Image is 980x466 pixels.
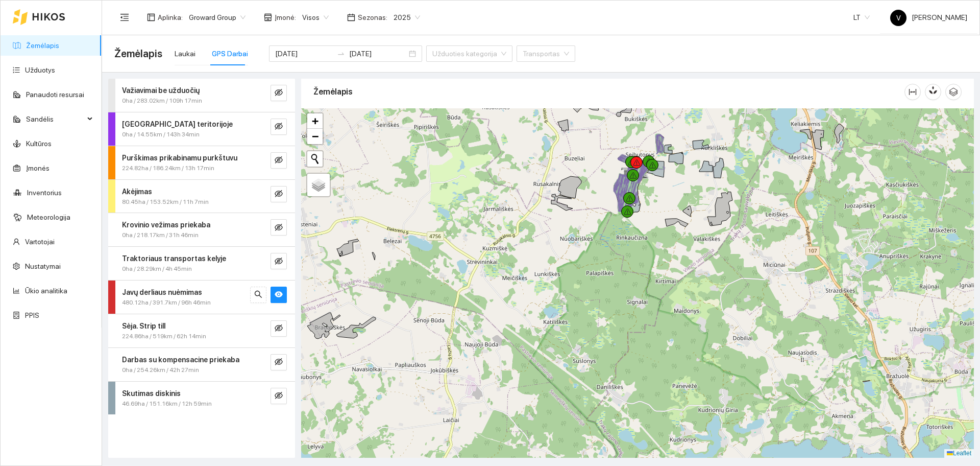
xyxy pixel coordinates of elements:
a: Įmonės [26,164,50,172]
a: Panaudoti resursai [26,90,84,99]
div: Javų derliaus nuėmimas480.12ha / 391.7km / 96h 46minsearcheye [108,281,295,314]
span: eye-invisible [275,122,283,132]
span: 46.69ha / 151.16km / 12h 59min [122,399,212,409]
div: Sėja. Strip till224.86ha / 519km / 62h 14mineye-invisible [108,314,295,347]
span: 224.82ha / 186.24km / 13h 17min [122,164,214,173]
span: eye-invisible [275,190,283,199]
strong: Javų derliaus nuėmimas [122,288,202,296]
span: eye-invisible [275,257,283,267]
a: Žemėlapis [26,41,59,50]
button: search [250,287,266,303]
span: Žemėlapis [114,45,162,62]
span: LT [853,10,870,25]
a: Meteorologija [27,213,70,221]
span: 224.86ha / 519km / 62h 14min [122,332,206,341]
span: Visos [302,10,329,25]
a: Ūkio analitika [25,287,67,295]
a: Zoom in [307,113,323,129]
div: Laukai [175,48,195,59]
span: menu-fold [120,13,129,22]
span: V [896,10,901,26]
span: 480.12ha / 391.7km / 96h 46min [122,298,211,308]
a: Leaflet [947,450,971,457]
span: eye-invisible [275,391,283,401]
strong: Sėja. Strip till [122,322,165,330]
button: menu-fold [114,7,135,28]
a: Zoom out [307,129,323,144]
a: Užduotys [25,66,55,74]
strong: Skutimas diskinis [122,389,181,398]
button: eye-invisible [271,186,287,202]
span: 0ha / 254.26km / 42h 27min [122,365,199,375]
button: eye-invisible [271,388,287,404]
span: eye [275,290,283,300]
span: swap-right [337,50,345,58]
span: to [337,50,345,58]
span: eye-invisible [275,156,283,166]
a: Nustatymai [25,262,61,270]
span: − [312,130,318,143]
span: layout [147,13,155,21]
span: [PERSON_NAME] [890,13,967,21]
input: Pradžios data [275,48,333,59]
span: search [254,290,262,300]
strong: Akėjimas [122,188,152,196]
a: Kultūros [26,139,52,148]
a: Layers [307,174,330,196]
div: Krovinio vežimas priekaba0ha / 218.17km / 31h 46mineye-invisible [108,213,295,246]
button: eye-invisible [271,354,287,370]
div: Žemėlapis [313,77,904,106]
strong: Važiavimai be užduočių [122,86,200,95]
a: PPIS [25,311,39,319]
div: GPS Darbai [212,48,248,59]
a: Vartotojai [25,238,55,246]
input: Pabaigos data [349,48,407,59]
div: Akėjimas80.45ha / 153.52km / 11h 7mineye-invisible [108,180,295,213]
strong: Purškimas prikabinamu purkštuvu [122,154,237,162]
button: eye-invisible [271,253,287,269]
span: calendar [347,13,355,21]
span: 0ha / 14.55km / 143h 34min [122,130,200,139]
div: [GEOGRAPHIC_DATA] teritorijoje0ha / 14.55km / 143h 34mineye-invisible [108,112,295,146]
span: 2025 [394,10,420,25]
button: eye [271,287,287,303]
span: column-width [905,88,920,96]
span: shop [264,13,272,21]
div: Purškimas prikabinamu purkštuvu224.82ha / 186.24km / 13h 17mineye-invisible [108,146,295,179]
span: 80.45ha / 153.52km / 11h 7min [122,197,209,207]
span: Aplinka : [158,12,183,23]
strong: Krovinio vežimas priekaba [122,221,210,229]
button: eye-invisible [271,320,287,337]
span: 0ha / 218.17km / 31h 46min [122,230,199,240]
span: Groward Group [189,10,246,25]
div: Traktoriaus transportas kelyje0ha / 28.29km / 4h 45mineye-invisible [108,247,295,280]
a: Inventorius [27,189,62,197]
button: Initiate a new search [307,151,323,167]
button: eye-invisible [271,219,287,236]
button: eye-invisible [271,85,287,101]
span: eye-invisible [275,358,283,367]
span: eye-invisible [275,324,283,334]
div: Darbas su kompensacine priekaba0ha / 254.26km / 42h 27mineye-invisible [108,348,295,381]
div: Važiavimai be užduočių0ha / 283.02km / 109h 17mineye-invisible [108,79,295,112]
strong: Darbas su kompensacine priekaba [122,356,239,364]
div: Skutimas diskinis46.69ha / 151.16km / 12h 59mineye-invisible [108,382,295,415]
button: eye-invisible [271,152,287,169]
strong: [GEOGRAPHIC_DATA] teritorijoje [122,120,233,128]
span: 0ha / 28.29km / 4h 45min [122,264,192,274]
button: column-width [904,84,921,100]
button: eye-invisible [271,119,287,135]
span: 0ha / 283.02km / 109h 17min [122,96,202,106]
span: + [312,114,318,127]
span: Įmonė : [275,12,296,23]
span: Sandėlis [26,109,84,129]
span: Sezonas : [358,12,387,23]
span: eye-invisible [275,223,283,233]
strong: Traktoriaus transportas kelyje [122,254,226,263]
span: eye-invisible [275,88,283,98]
